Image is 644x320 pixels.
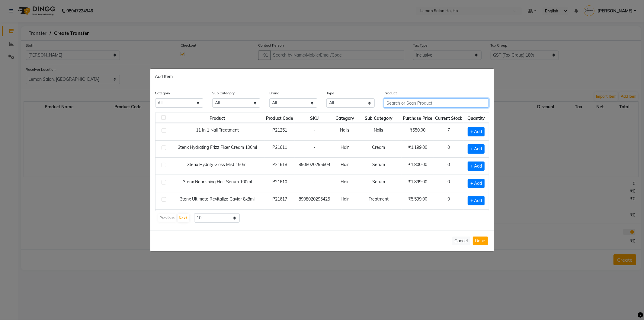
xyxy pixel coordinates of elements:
td: 3tenx Ultimate Revitalize Conditioner 1000ml [170,209,265,227]
span: + Add [468,196,485,205]
td: - [295,140,334,158]
div: Add Item [150,69,494,85]
td: Hair [334,158,355,175]
td: ₹5,999.00 [402,209,434,227]
th: SKU [295,113,334,123]
td: P21610 [265,175,295,192]
td: - [295,175,334,192]
span: + Add [468,179,485,188]
td: 11 In 1 Nail Treatment [170,123,265,140]
td: ₹1,899.00 [402,175,434,192]
th: Product Code [265,113,295,123]
th: Quantity [464,113,489,123]
td: 0 [434,158,464,175]
button: Done [473,237,488,245]
td: Nails [355,123,401,140]
td: 0 [434,209,464,227]
td: ₹550.00 [402,123,434,140]
td: Hair [334,175,355,192]
label: Brand [269,90,279,96]
td: P21617 [265,192,295,209]
th: Category [334,113,355,123]
td: Serum [355,175,401,192]
td: 3tenx Ultimate Revitalize Caviar 8x8ml [170,192,265,209]
td: Treatment [355,192,401,209]
td: 8908020295425 [295,192,334,209]
td: Hair [334,209,355,227]
td: ₹1,800.00 [402,158,434,175]
td: P21613 [265,209,295,227]
td: 3tenx Hydrify Gloss Mist 150ml [170,158,265,175]
span: + Add [468,162,485,171]
label: Type [326,90,334,96]
span: + Add [468,144,485,154]
td: - [295,209,334,227]
td: 8908020295609 [295,158,334,175]
td: 7 [434,123,464,140]
th: Product [170,113,265,123]
td: 3tenx Nourishing Hair Serum 100ml [170,175,265,192]
td: ₹1,199.00 [402,140,434,158]
label: Product [384,90,397,96]
label: Sub Category [212,90,235,96]
td: 0 [434,175,464,192]
button: Next [178,214,189,222]
input: Search or Scan Product [384,98,489,108]
td: Cream [355,140,401,158]
td: P21251 [265,123,295,140]
td: 0 [434,140,464,158]
td: P21618 [265,158,295,175]
td: Serum [355,158,401,175]
td: Hair [334,192,355,209]
td: 0 [434,192,464,209]
td: Nails [334,123,355,140]
th: Sub Category [355,113,401,123]
td: Conditioner [355,209,401,227]
span: + Add [468,127,485,136]
td: - [295,123,334,140]
label: Category [155,90,170,96]
td: ₹5,599.00 [402,192,434,209]
span: Purchase Price [403,116,432,121]
td: P21611 [265,140,295,158]
td: 3tenx Hydrating Frizz Fixer Cream 100ml [170,140,265,158]
button: Cancel [452,237,470,245]
td: Hair [334,140,355,158]
th: Current Stock [434,113,464,123]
